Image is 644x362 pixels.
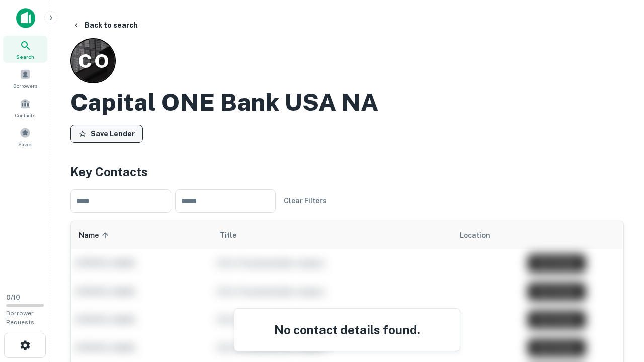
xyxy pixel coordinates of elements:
p: C O [78,47,108,75]
h4: Key Contacts [70,163,624,181]
button: Clear Filters [280,192,331,210]
h4: No contact details found. [247,321,448,339]
button: Back to search [68,16,142,34]
a: Search [3,36,47,63]
span: Borrower Requests [6,310,34,326]
a: Contacts [3,94,47,121]
a: Saved [3,123,47,150]
iframe: Chat Widget [594,282,644,330]
span: Search [16,53,34,61]
span: Saved [18,140,33,148]
a: Borrowers [3,65,47,92]
span: Contacts [15,111,35,119]
span: Borrowers [13,82,37,90]
h2: Capital ONE Bank USA NA [70,87,378,117]
span: 0 / 10 [6,294,20,301]
button: Save Lender [70,125,143,143]
img: capitalize-icon.png [16,8,35,28]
